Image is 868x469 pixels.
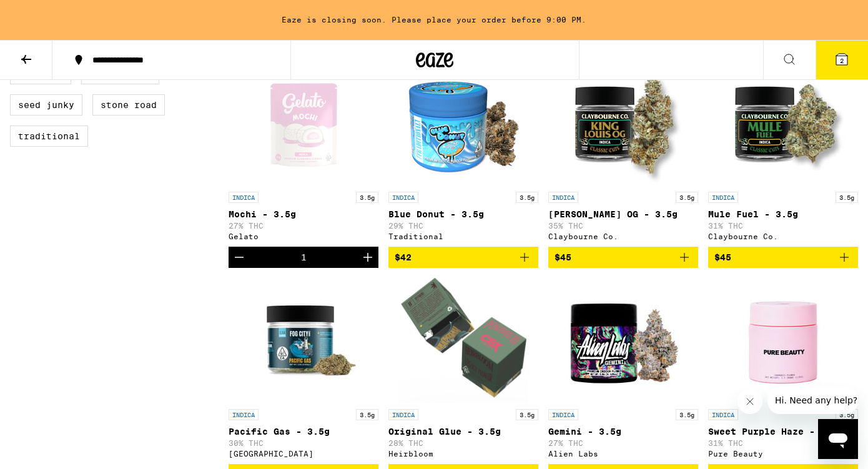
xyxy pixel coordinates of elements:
p: [PERSON_NAME] OG - 3.5g [548,209,698,219]
p: 28% THC [388,439,538,447]
a: Open page for Mule Fuel - 3.5g from Claybourne Co. [708,61,858,247]
div: Pure Beauty [708,450,858,458]
img: Claybourne Co. - Mule Fuel - 3.5g [721,61,846,185]
p: INDICA [548,192,578,203]
a: Open page for Original Glue - 3.5g from Heirbloom [388,278,538,464]
p: 30% THC [229,439,378,447]
a: Open page for Gemini - 3.5g from Alien Labs [548,278,698,464]
div: Gelato [229,232,378,240]
span: $42 [395,252,412,262]
p: INDICA [388,409,418,420]
a: Open page for King Louis OG - 3.5g from Claybourne Co. [548,61,698,247]
p: Blue Donut - 3.5g [388,209,538,219]
button: Decrement [229,247,250,268]
iframe: Close message [737,389,762,414]
p: INDICA [548,409,578,420]
img: Alien Labs - Gemini - 3.5g [561,278,686,403]
p: 31% THC [708,439,858,447]
p: 3.5g [676,192,698,203]
p: 3.5g [836,192,858,203]
div: Claybourne Co. [548,232,698,240]
div: 1 [301,252,307,262]
p: Original Glue - 3.5g [388,427,538,437]
button: Add to bag [388,247,538,268]
p: 3.5g [676,409,698,420]
img: Claybourne Co. - King Louis OG - 3.5g [561,61,686,185]
span: $45 [714,252,731,262]
p: 29% THC [388,222,538,230]
p: INDICA [229,192,259,203]
a: Open page for Mochi - 3.5g from Gelato [229,61,378,247]
p: INDICA [229,409,259,420]
div: [GEOGRAPHIC_DATA] [229,450,378,458]
p: 3.5g [516,192,538,203]
p: 3.5g [356,192,378,203]
div: Heirbloom [388,450,538,458]
img: Pure Beauty - Sweet Purple Haze - 3.5g [721,278,846,403]
p: Sweet Purple Haze - 3.5g [708,427,858,437]
p: 27% THC [548,439,698,447]
p: 3.5g [356,409,378,420]
label: Stone Road [92,94,165,116]
p: INDICA [708,192,738,203]
iframe: Button to launch messaging window [818,419,858,459]
img: Fog City Farms - Pacific Gas - 3.5g [241,278,366,403]
p: Pacific Gas - 3.5g [229,427,378,437]
button: 2 [816,41,868,79]
div: Traditional [388,232,538,240]
span: 2 [840,57,844,64]
p: 31% THC [708,222,858,230]
p: Gemini - 3.5g [548,427,698,437]
p: 3.5g [516,409,538,420]
p: Mule Fuel - 3.5g [708,209,858,219]
iframe: Message from company [767,387,858,414]
img: Heirbloom - Original Glue - 3.5g [398,278,528,403]
button: Add to bag [708,247,858,268]
p: 27% THC [229,222,378,230]
a: Open page for Sweet Purple Haze - 3.5g from Pure Beauty [708,278,858,464]
p: Mochi - 3.5g [229,209,378,219]
a: Open page for Blue Donut - 3.5g from Traditional [388,61,538,247]
a: Open page for Pacific Gas - 3.5g from Fog City Farms [229,278,378,464]
div: Claybourne Co. [708,232,858,240]
p: INDICA [708,409,738,420]
p: INDICA [388,192,418,203]
img: Traditional - Blue Donut - 3.5g [401,61,526,185]
p: 35% THC [548,222,698,230]
label: Seed Junky [10,94,82,116]
label: Traditional [10,126,88,147]
span: $45 [555,252,571,262]
p: 3.5g [836,409,858,420]
div: Alien Labs [548,450,698,458]
button: Increment [357,247,378,268]
button: Add to bag [548,247,698,268]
